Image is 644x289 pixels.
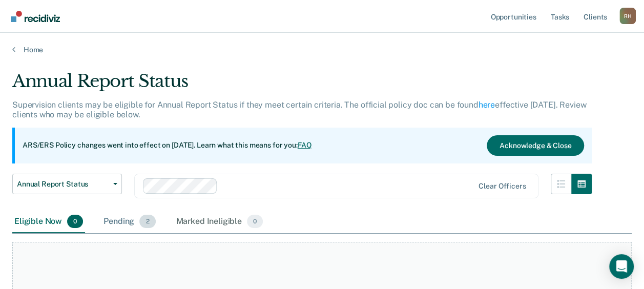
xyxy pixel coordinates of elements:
[11,11,60,22] img: Recidiviz
[247,215,263,228] span: 0
[12,45,632,54] a: Home
[139,215,155,228] span: 2
[609,254,634,279] div: Open Intercom Messenger
[12,174,122,194] button: Annual Report Status
[479,182,526,191] div: Clear officers
[23,140,311,151] p: ARS/ERS Policy changes went into effect on [DATE]. Learn what this means for you:
[12,211,85,233] div: Eligible Now0
[12,71,592,100] div: Annual Report Status
[12,100,586,119] p: Supervision clients may be eligible for Annual Report Status if they meet certain criteria. The o...
[298,141,312,149] a: FAQ
[619,8,636,24] button: Profile dropdown button
[17,180,109,189] span: Annual Report Status
[479,100,495,110] a: here
[619,8,636,24] div: R H
[101,211,157,233] div: Pending2
[487,135,584,156] button: Acknowledge & Close
[174,211,265,233] div: Marked Ineligible0
[67,215,83,228] span: 0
